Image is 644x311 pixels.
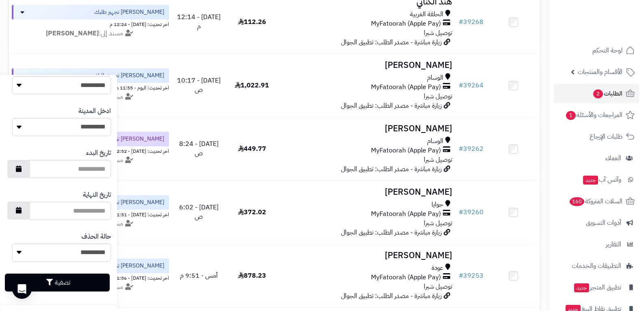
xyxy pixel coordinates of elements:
[554,170,639,189] a: وآتس آبجديد
[177,12,221,31] span: [DATE] - 12:14 م
[606,239,621,250] span: التقارير
[86,148,111,158] label: تاريخ البدء
[459,207,484,217] a: #39260
[238,271,266,281] span: 878.23
[572,260,621,272] span: التطبيقات والخدمات
[238,144,266,154] span: 449.77
[179,139,219,158] span: [DATE] - 8:24 ص
[282,187,453,197] h3: [PERSON_NAME]
[605,152,621,164] span: العملاء
[578,66,622,78] span: الأقسام والمنتجات
[554,127,639,146] a: طلبات الإرجاع
[554,41,639,60] a: لوحة التحكم
[341,228,442,237] span: زيارة مباشرة - مصدر الطلب: تطبيق الجوال
[341,164,442,174] span: زيارة مباشرة - مصدر الطلب: تطبيق الجوال
[371,19,441,28] span: MyFatoorah (Apple Pay)
[554,235,639,254] a: التقارير
[459,17,463,27] span: #
[94,72,164,80] span: [PERSON_NAME] تجهيز طلبك
[371,209,441,219] span: MyFatoorah (Apple Pay)
[282,61,453,70] h3: [PERSON_NAME]
[554,256,639,276] a: التطبيقات والخدمات
[12,20,169,28] div: اخر تحديث: [DATE] - 12:24 م
[432,263,443,273] span: عودة
[427,73,443,83] span: الوسام
[371,273,441,282] span: MyFatoorah (Apple Pay)
[341,291,442,301] span: زيارة مباشرة - مصدر الطلب: تطبيق الجوال
[371,146,441,155] span: MyFatoorah (Apple Pay)
[554,191,639,211] a: السلات المتروكة160
[179,202,219,222] span: [DATE] - 6:02 ص
[459,80,484,90] a: #39264
[6,29,175,38] div: مسند إلى:
[554,105,639,125] a: المراجعات والأسئلة1
[592,88,622,99] span: الطلبات
[94,198,164,207] span: [PERSON_NAME] تجهيز طلبك
[94,262,164,270] span: [PERSON_NAME] تجهيز طلبك
[78,107,111,116] label: ادخل المدينة
[371,83,441,92] span: MyFatoorah (Apple Pay)
[573,282,621,293] span: تطبيق المتجر
[427,137,443,146] span: الوسام
[341,101,442,111] span: زيارة مباشرة - مصدر الطلب: تطبيق الجوال
[459,144,463,154] span: #
[282,251,453,260] h3: [PERSON_NAME]
[432,200,443,209] span: حوايا
[5,274,110,291] button: تصفية
[554,148,639,168] a: العملاء
[459,207,463,217] span: #
[238,207,266,217] span: 372.02
[91,135,164,143] span: [PERSON_NAME] توصيل طلبك
[459,271,463,281] span: #
[569,197,585,206] span: 160
[569,196,622,207] span: السلات المتروكة
[46,28,99,38] strong: [PERSON_NAME]
[424,91,452,101] span: توصيل شبرا
[586,217,621,228] span: أدوات التسويق
[574,283,589,292] span: جديد
[94,8,164,16] span: [PERSON_NAME] تجهيز طلبك
[424,155,452,165] span: توصيل شبرا
[459,144,484,154] a: #39262
[593,89,603,98] span: 2
[341,37,442,47] span: زيارة مباشرة - مصدر الطلب: تطبيق الجوال
[592,45,622,56] span: لوحة التحكم
[554,84,639,103] a: الطلبات2
[590,131,622,142] span: طلبات الإرجاع
[459,271,484,281] a: #39253
[180,271,218,281] span: أمس - 9:51 م
[235,80,269,90] span: 1,022.91
[238,17,266,27] span: 112.26
[424,218,452,228] span: توصيل شبرا
[583,176,598,185] span: جديد
[81,232,111,241] label: حالة الحذف
[554,213,639,233] a: أدوات التسويق
[566,111,576,120] span: 1
[459,17,484,27] a: #39268
[424,28,452,38] span: توصيل شبرا
[410,10,443,19] span: الحلقة الغربية
[582,174,621,185] span: وآتس آب
[83,190,111,200] label: تاريخ النهاية
[177,76,221,95] span: [DATE] - 10:17 ص
[459,80,463,90] span: #
[554,278,639,297] a: تطبيق المتجرجديد
[12,279,32,299] div: Open Intercom Messenger
[424,282,452,291] span: توصيل شبرا
[565,109,622,121] span: المراجعات والأسئلة
[282,124,453,133] h3: [PERSON_NAME]
[589,14,636,31] img: logo-2.png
